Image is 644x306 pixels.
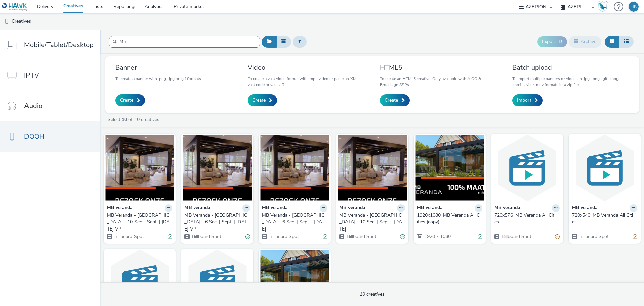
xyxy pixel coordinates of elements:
[598,1,610,12] a: Hawk Academy
[262,212,327,233] a: MB Veranda - [GEOGRAPHIC_DATA] - 6 Sec. | Sept. | [DATE]
[184,212,250,233] a: MB Veranda - [GEOGRAPHIC_DATA] - 6 Sec. | Sept. | [DATE] VP
[501,233,531,240] span: Billboard Spot
[570,135,639,201] img: 720x540_MB Veranda All Cities visual
[248,75,364,88] p: To create a vast video format with .mp4 video or paste an XML vast code or vast URL.
[517,97,531,104] span: Import
[260,135,329,201] img: MB Veranda - Eindhoven - 6 Sec. | Sept. | 15/09/2025 visual
[191,233,221,240] span: Billboard Spot
[512,75,629,88] p: To import multiple banners or videos in .jpg, .png, .gif, .mpg, .mp4, .avi or .mov formats in a z...
[269,233,299,240] span: Billboard Spot
[400,233,405,240] div: Valid
[262,204,288,212] strong: MB veranda
[24,101,42,111] span: Audio
[512,94,543,106] a: Import
[512,63,629,72] h3: Batch upload
[633,233,637,240] div: Partially valid
[3,18,10,25] img: dooh
[579,233,609,240] span: Billboard Spot
[417,212,482,226] a: 1920x1080_MB Veranda All Cities (copy)
[493,135,561,201] img: 720x576_MB Veranda All Cities visual
[380,75,497,88] p: To create an HTML5 creative. Only available with AIOO & Broadsign SSPs
[115,63,202,72] h3: Banner
[385,97,398,104] span: Create
[115,75,202,82] p: To create a banner with .png, .jpg or .gif formats.
[168,233,172,240] div: Valid
[248,63,364,72] h3: Video
[24,40,94,50] span: Mobile/Tablet/Desktop
[107,212,172,233] a: MB Veranda - [GEOGRAPHIC_DATA] - 10 Sec. | Sept. | [DATE] VP
[262,212,325,233] div: MB Veranda - [GEOGRAPHIC_DATA] - 6 Sec. | Sept. | [DATE]
[2,3,28,11] img: undefined Logo
[598,1,608,12] img: Hawk Academy
[339,212,402,233] div: MB Veranda - [GEOGRAPHIC_DATA] - 10 Sec. | Sept. | [DATE]
[346,233,376,240] span: Billboard Spot
[380,94,410,106] a: Create
[417,212,480,226] div: 1920x1080_MB Veranda All Cities (copy)
[184,204,210,212] strong: MB veranda
[338,135,407,201] img: MB Veranda - Eindhoven - 10 Sec. | Sept. | 15/09/2025 visual
[183,135,252,201] img: MB Veranda - Eindhoven - 6 Sec. | Sept. | 15/09/2025 VP visual
[24,132,44,141] span: DOOH
[415,135,484,201] img: 1920x1080_MB Veranda All Cities (copy) visual
[424,233,451,240] span: 1920 x 1080
[107,116,162,123] a: Select of 10 creatives
[417,204,443,212] strong: MB veranda
[605,36,619,47] button: Grid
[619,36,634,47] button: Table
[120,97,133,104] span: Create
[115,94,145,106] a: Create
[555,233,560,240] div: Partially valid
[494,212,557,226] div: 720x576_MB Veranda All Cities
[572,212,637,226] a: 720x540_MB Veranda All Cities
[537,36,567,47] button: Export ID
[380,63,497,72] h3: HTML5
[630,2,637,12] div: HK
[339,204,365,212] strong: MB veranda
[24,70,39,80] span: IPTV
[252,97,266,104] span: Create
[245,233,250,240] div: Valid
[572,212,635,226] div: 720x540_MB Veranda All Cities
[323,233,327,240] div: Valid
[572,204,598,212] strong: MB veranda
[107,204,133,212] strong: MB veranda
[109,36,260,48] input: Search...
[569,36,601,47] button: Archive
[114,233,144,240] span: Billboard Spot
[494,204,520,212] strong: MB veranda
[122,116,127,123] strong: 10
[105,135,174,201] img: MB Veranda - Eindhoven - 10 Sec. | Sept. | 15/09/2025 VP visual
[248,94,277,106] a: Create
[494,212,560,226] a: 720x576_MB Veranda All Cities
[360,291,385,297] span: 10 creatives
[478,233,482,240] div: Valid
[339,212,405,233] a: MB Veranda - [GEOGRAPHIC_DATA] - 10 Sec. | Sept. | [DATE]
[184,212,247,233] div: MB Veranda - [GEOGRAPHIC_DATA] - 6 Sec. | Sept. | [DATE] VP
[107,212,170,233] div: MB Veranda - [GEOGRAPHIC_DATA] - 10 Sec. | Sept. | [DATE] VP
